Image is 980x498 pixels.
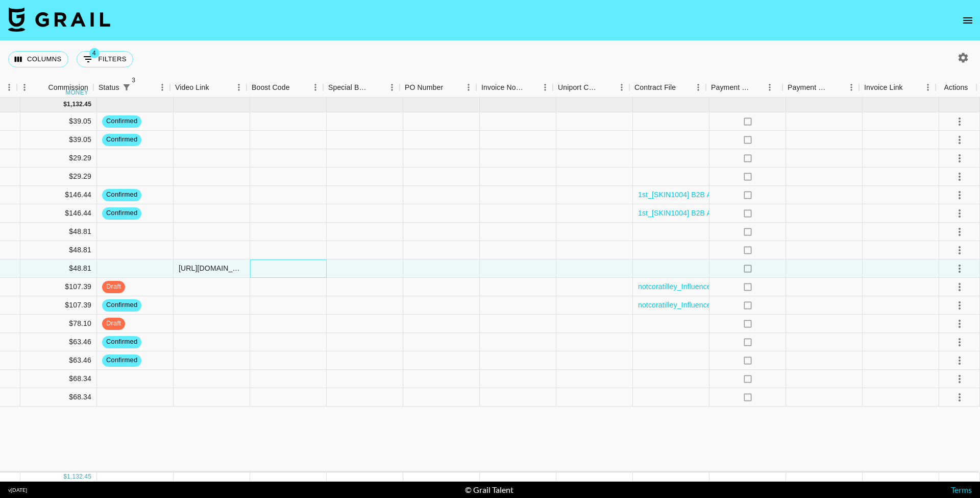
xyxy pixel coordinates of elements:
button: Menu [2,80,17,95]
div: Actions [944,78,968,98]
div: 3 active filters [119,80,134,94]
div: Contract File [629,78,706,98]
div: $29.29 [20,149,97,168]
div: $ [63,100,67,109]
div: $146.44 [20,186,97,204]
button: select merge strategy [951,113,968,130]
button: Sort [523,80,537,94]
div: Special Booking Type [328,78,370,98]
div: Special Booking Type [323,78,400,98]
button: select merge strategy [951,315,968,333]
span: draft [102,319,125,328]
div: Uniport Contact Email [558,78,600,98]
div: $39.05 [20,131,97,149]
button: Sort [34,80,48,94]
button: Sort [443,80,457,94]
button: select merge strategy [951,370,968,388]
button: Menu [537,80,553,95]
button: Sort [751,80,765,94]
div: $68.34 [20,370,97,388]
button: Menu [844,80,859,95]
span: confirmed [102,300,141,310]
button: Show filters [119,80,134,94]
a: Terms [951,485,972,494]
button: select merge strategy [951,242,968,259]
div: Payment Sent Date [788,78,829,98]
div: Boost Code [252,78,290,98]
div: Status [93,78,170,98]
button: Menu [920,80,936,95]
div: Contract File [634,78,676,98]
button: Menu [691,80,706,95]
button: select merge strategy [951,150,968,167]
button: select merge strategy [951,260,968,277]
button: Sort [829,80,844,94]
button: select merge strategy [951,131,968,149]
div: Invoice Link [864,78,903,98]
button: Sort [134,80,148,94]
div: Payment Sent [711,78,751,98]
button: Menu [614,80,629,95]
div: © Grail Talent [465,485,513,495]
div: Video Link [170,78,247,98]
button: select merge strategy [951,297,968,314]
div: $48.81 [20,223,97,241]
button: Select columns [8,51,68,67]
button: Menu [384,80,400,95]
span: confirmed [102,337,141,347]
div: $63.46 [20,333,97,351]
button: Menu [308,80,323,95]
button: Sort [676,80,690,94]
div: Payment Sent [706,78,782,98]
div: v [DATE] [8,487,27,493]
button: select merge strategy [951,278,968,296]
button: Menu [762,80,777,95]
div: Video Link [175,78,209,98]
div: Invoice Notes [481,78,523,98]
div: 1,132.45 [67,472,91,481]
div: Uniport Contact Email [553,78,629,98]
a: notcoratilley_Influencer Promotion Terms-KOL_DFSYYYXKOL20250724002.pdf [638,281,897,292]
button: select merge strategy [951,334,968,351]
button: Menu [461,80,476,95]
div: Commission [48,78,88,98]
div: Invoice Notes [476,78,553,98]
div: $39.05 [20,112,97,131]
div: Invoice Link [859,78,936,98]
button: select merge strategy [951,205,968,222]
span: confirmed [102,355,141,365]
div: money [65,89,88,96]
button: Sort [209,80,224,94]
div: $48.81 [20,241,97,259]
a: 1st_[SKIN1004] B2B Agreement_grwmbysaraa.pdf [638,189,802,200]
div: Payment Sent Date [782,78,859,98]
div: Status [99,78,119,98]
div: $ [63,472,67,481]
div: $48.81 [20,259,97,278]
button: select merge strategy [951,223,968,241]
div: $29.29 [20,168,97,186]
div: $78.10 [20,315,97,333]
button: Menu [231,80,247,95]
button: Sort [370,80,384,94]
button: Sort [290,80,304,94]
span: confirmed [102,190,141,200]
div: 1,132.45 [67,100,91,109]
div: $146.44 [20,204,97,223]
span: 3 [129,75,139,85]
a: 1st_[SKIN1004] B2B Agreement_grwmbysaraa.pdf [638,208,802,218]
div: $107.39 [20,278,97,296]
button: open drawer [958,10,978,31]
button: select merge strategy [951,389,968,406]
span: confirmed [102,208,141,218]
a: notcoratilley_Influencer Promotion Terms-KOL_DFSYYYXKOL20250724002.pdf [638,300,897,310]
div: PO Number [400,78,476,98]
div: $68.34 [20,388,97,407]
button: Menu [17,80,32,95]
button: select merge strategy [951,168,968,185]
div: https://www.tiktok.com/@mercedes_anmarie/video/7537066503145786638 [179,263,244,273]
div: $63.46 [20,351,97,370]
img: Grail Talent [8,7,110,32]
button: Sort [903,80,917,94]
button: Menu [155,80,170,95]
